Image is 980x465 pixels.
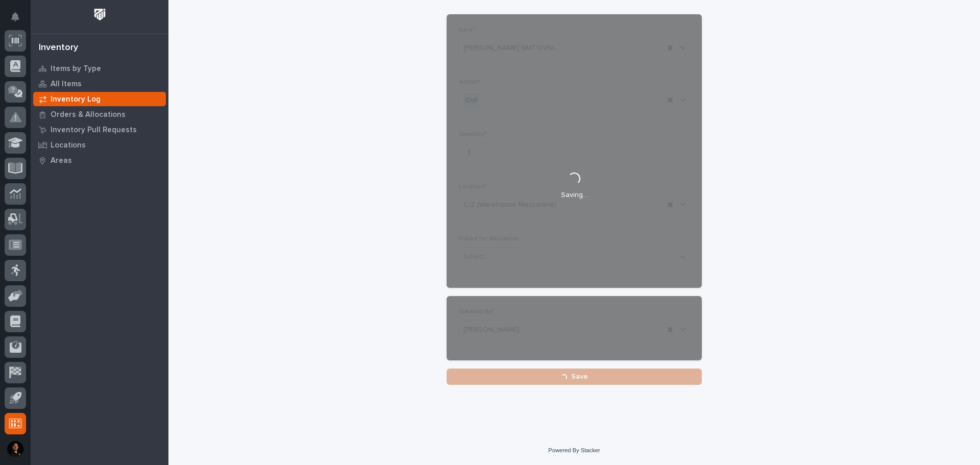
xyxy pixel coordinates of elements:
a: Inventory Log [31,91,168,107]
a: Inventory Pull Requests [31,122,168,137]
p: Orders & Allocations [51,110,126,119]
button: Notifications [5,6,26,28]
a: Items by Type [31,61,168,76]
p: All Items [51,80,82,89]
button: Save [447,369,702,385]
a: Powered By Stacker [548,447,600,453]
button: users-avatar [5,438,26,460]
p: Areas [51,156,72,165]
p: Items by Type [51,64,101,74]
a: All Items [31,76,168,91]
p: Inventory Log [51,95,101,104]
a: Orders & Allocations [31,107,168,122]
p: Locations [51,141,86,150]
div: Inventory [39,42,78,54]
p: Saving… [561,191,587,200]
p: Inventory Pull Requests [51,126,137,135]
a: Areas [31,153,168,168]
span: Save [571,373,588,380]
a: Locations [31,137,168,153]
img: Workspace Logo [90,5,109,24]
div: Notifications [13,12,26,29]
